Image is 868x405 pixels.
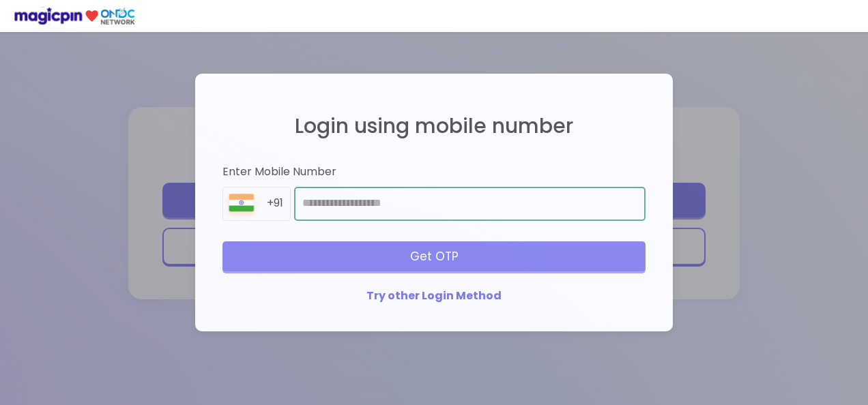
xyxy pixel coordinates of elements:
[14,7,135,25] img: ondc-logo-new-small.8a59708e.svg
[223,191,260,220] img: 8BGLRPwvQ+9ZgAAAAASUVORK5CYII=
[222,115,646,137] h2: Login using mobile number
[222,164,646,180] div: Enter Mobile Number
[267,196,290,211] div: +91
[222,288,646,304] div: Try other Login Method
